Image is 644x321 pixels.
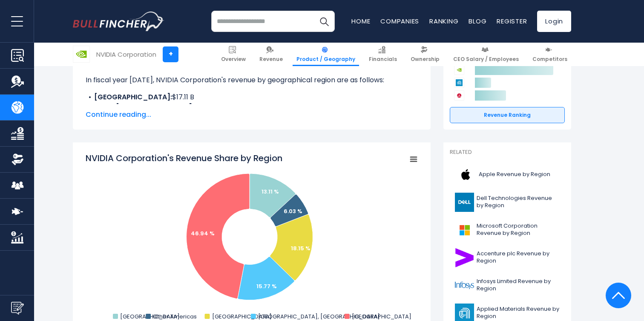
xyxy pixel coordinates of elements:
a: Microsoft Corporation Revenue by Region [450,218,565,242]
a: Revenue Ranking [450,107,565,123]
span: Ownership [411,56,440,63]
a: + [163,46,178,62]
span: Product / Geography [296,56,355,63]
li: $7.88 B [86,102,418,113]
img: MSFT logo [455,220,474,240]
span: CEO Salary / Employees [453,56,519,63]
img: AAPL logo [455,165,476,184]
text: 46.94 % [191,229,215,237]
text: [GEOGRAPHIC_DATA], [GEOGRAPHIC_DATA] [258,312,380,321]
span: Dell Technologies Revenue by Region [477,195,560,209]
a: Revenue [256,43,287,66]
img: Applied Materials competitors logo [454,78,464,88]
text: [GEOGRAPHIC_DATA] [120,312,180,321]
img: INFY logo [455,276,474,295]
img: DELL logo [455,193,474,212]
text: [GEOGRAPHIC_DATA] [212,312,272,321]
a: CEO Salary / Employees [449,43,523,66]
a: Dell Technologies Revenue by Region [450,191,565,214]
span: Overview [221,56,246,63]
text: [GEOGRAPHIC_DATA] [352,312,411,321]
a: Infosys Limited Revenue by Region [450,274,565,297]
a: Go to homepage [73,12,164,31]
img: NVDA logo [73,46,89,62]
li: $17.11 B [86,92,418,102]
span: Revenue [259,56,283,63]
span: Competitors [532,56,567,63]
a: Ownership [407,43,443,66]
p: In fiscal year [DATE], NVIDIA Corporation's revenue by geographical region are as follows: [86,75,418,85]
img: Broadcom competitors logo [454,90,464,101]
text: Other Americas [153,312,197,321]
b: Other [GEOGRAPHIC_DATA]: [94,102,194,112]
a: Blog [469,17,486,26]
div: NVIDIA Corporation [96,49,156,59]
a: Accenture plc Revenue by Region [450,246,565,269]
span: Apple Revenue by Region [479,171,550,178]
a: Competitors [529,43,571,66]
text: 18.15 % [291,244,310,252]
text: 13.11 % [262,188,279,196]
a: Home [351,17,370,26]
a: Register [497,17,527,26]
span: Accenture plc Revenue by Region [477,250,560,265]
p: Related [450,149,565,156]
a: Overview [217,43,250,66]
img: ACN logo [455,248,474,267]
span: Financials [369,56,397,63]
span: Infosys Limited Revenue by Region [477,278,560,292]
a: Product / Geography [293,43,359,66]
a: Financials [365,43,401,66]
img: NVIDIA Corporation competitors logo [454,65,464,75]
a: Login [537,11,571,32]
img: Ownership [11,153,24,166]
a: Apple Revenue by Region [450,163,565,186]
img: bullfincher logo [73,12,164,31]
span: Applied Materials Revenue by Region [477,306,560,320]
a: Ranking [429,17,458,26]
span: Microsoft Corporation Revenue by Region [477,223,560,237]
text: 6.03 % [284,207,302,215]
a: Companies [380,17,419,26]
b: [GEOGRAPHIC_DATA]: [94,92,172,102]
text: 15.77 % [256,282,277,290]
button: Search [313,11,335,32]
tspan: NVIDIA Corporation's Revenue Share by Region [86,152,282,164]
span: Continue reading... [86,110,418,120]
